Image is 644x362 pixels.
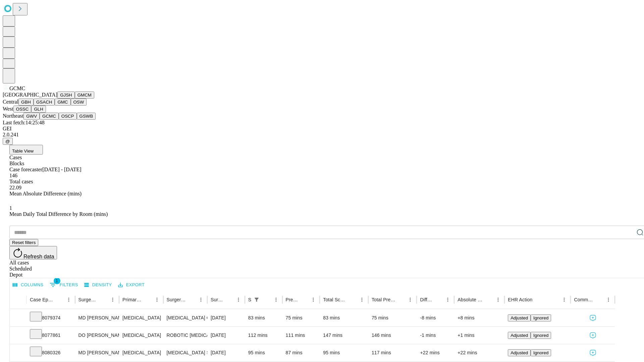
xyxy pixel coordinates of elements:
[13,106,32,113] button: OSSC
[323,297,347,302] div: Total Scheduled Duration
[54,278,60,284] span: 1
[396,295,406,304] button: Sort
[9,85,25,91] span: GCMC
[9,167,42,172] span: Case forecaster
[533,333,548,338] span: Ignored
[122,297,142,302] div: Primary Service
[40,113,59,120] button: GCMC
[406,295,415,304] button: Menu
[248,297,251,302] div: Scheduled In Room Duration
[9,211,108,217] span: Mean Daily Total Difference by Room (mins)
[508,297,532,302] div: EHR Action
[357,295,367,304] button: Menu
[9,246,57,259] button: Refresh data
[3,120,45,125] span: Last fetch: 14:25:48
[83,280,114,290] button: Density
[262,295,271,304] button: Sort
[420,297,433,302] div: Difference
[9,173,17,178] span: 146
[64,295,73,304] button: Menu
[30,327,72,344] div: 8077861
[511,315,528,320] span: Adjusted
[3,126,641,132] div: GEI
[594,295,604,304] button: Sort
[78,344,116,361] div: MD [PERSON_NAME] R Md
[372,344,414,361] div: 117 mins
[604,295,613,304] button: Menu
[323,327,365,344] div: 147 mins
[372,309,414,326] div: 75 mins
[493,295,503,304] button: Menu
[309,295,318,304] button: Menu
[458,344,501,361] div: +22 mins
[323,309,365,326] div: 83 mins
[187,295,196,304] button: Sort
[559,295,569,304] button: Menu
[48,280,80,290] button: Show filters
[533,350,548,355] span: Ignored
[299,295,309,304] button: Sort
[531,332,551,339] button: Ignored
[30,297,54,302] div: Case Epic Id
[372,297,396,302] div: Total Predicted Duration
[252,295,261,304] div: 1 active filter
[508,349,531,356] button: Adjusted
[252,295,261,304] button: Show filters
[5,139,10,144] span: @
[167,327,204,344] div: ROBOTIC [MEDICAL_DATA]
[211,309,241,326] div: [DATE]
[116,280,146,290] button: Export
[13,330,23,342] button: Expand
[12,148,34,154] span: Table View
[57,92,75,99] button: GJSH
[11,280,45,290] button: Select columns
[42,167,81,172] span: [DATE] - [DATE]
[443,295,452,304] button: Menu
[248,309,279,326] div: 83 mins
[196,295,206,304] button: Menu
[23,113,40,120] button: GWV
[271,295,281,304] button: Menu
[234,295,243,304] button: Menu
[167,309,204,326] div: [MEDICAL_DATA] COMPLEX [MEDICAL_DATA] INFECT
[122,309,160,326] div: [MEDICAL_DATA]
[3,106,13,112] span: West
[531,349,551,356] button: Ignored
[59,113,77,120] button: OSCP
[248,327,279,344] div: 112 mins
[9,239,38,246] button: Reset filters
[55,295,64,304] button: Sort
[13,347,23,359] button: Expand
[78,297,98,302] div: Surgeon Name
[23,254,54,259] span: Refresh data
[458,297,483,302] div: Absolute Difference
[372,327,414,344] div: 146 mins
[286,297,299,302] div: Predicted In Room Duration
[533,295,542,304] button: Sort
[9,179,33,184] span: Total cases
[12,240,36,245] span: Reset filters
[420,309,451,326] div: -8 mins
[71,99,87,106] button: OSW
[13,312,23,324] button: Expand
[3,113,23,119] span: Northeast
[3,92,57,98] span: [GEOGRAPHIC_DATA]
[286,309,317,326] div: 75 mins
[55,99,70,106] button: GMC
[484,295,493,304] button: Sort
[30,344,72,361] div: 8080326
[508,332,531,339] button: Adjusted
[9,185,21,190] span: 22.09
[167,297,186,302] div: Surgery Name
[3,99,18,105] span: Central
[211,327,241,344] div: [DATE]
[75,92,94,99] button: GMCM
[434,295,443,304] button: Sort
[420,327,451,344] div: -1 mins
[78,327,116,344] div: DO [PERSON_NAME] [PERSON_NAME] Do
[323,344,365,361] div: 95 mins
[3,138,13,145] button: @
[108,295,117,304] button: Menu
[286,344,317,361] div: 87 mins
[9,191,82,196] span: Mean Absolute Difference (mins)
